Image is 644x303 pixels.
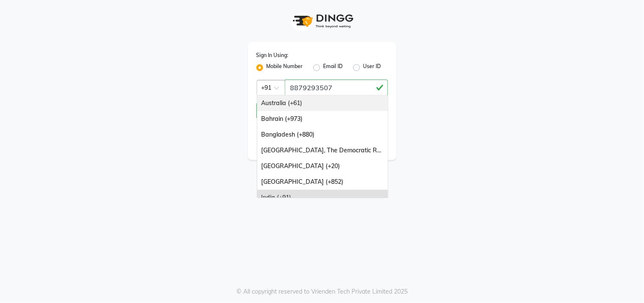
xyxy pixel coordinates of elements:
div: Australia (+61) [257,95,388,111]
label: Email ID [323,63,343,73]
div: India (+91) [257,190,388,206]
div: [GEOGRAPHIC_DATA], The Democratic Republic Of The (+243) [257,143,388,158]
div: [GEOGRAPHIC_DATA] (+852) [257,174,388,190]
label: Sign In Using: [256,51,289,59]
div: Bangladesh (+880) [257,127,388,143]
input: Username [285,80,388,96]
label: User ID [363,63,381,73]
div: [GEOGRAPHIC_DATA] (+20) [257,158,388,174]
input: Username [256,103,369,119]
div: Bahrain (+973) [257,111,388,127]
label: Mobile Number [267,63,303,73]
ng-dropdown-panel: Options list [257,95,388,198]
img: logo1.svg [288,9,356,34]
